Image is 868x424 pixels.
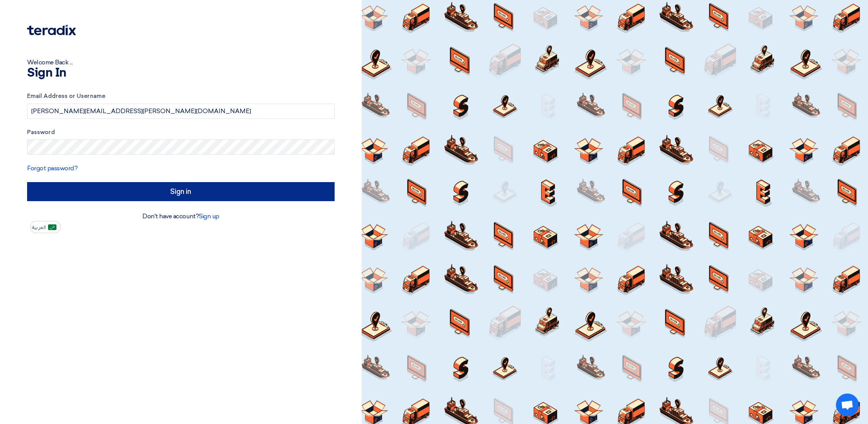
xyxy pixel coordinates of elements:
span: العربية [32,225,46,230]
input: Enter your business email or username [27,104,335,119]
input: Sign in [27,182,335,201]
h1: Sign In [27,67,335,79]
button: العربية [30,221,61,233]
label: Email Address or Username [27,92,335,101]
img: ar-AR.png [48,224,56,230]
label: Password [27,128,335,137]
img: Teradix logo [27,25,76,35]
div: Welcome Back ... [27,58,335,67]
div: Don't have account? [27,212,335,221]
div: Open chat [836,394,859,416]
a: Forgot password? [27,165,77,172]
a: Sign up [199,213,219,220]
